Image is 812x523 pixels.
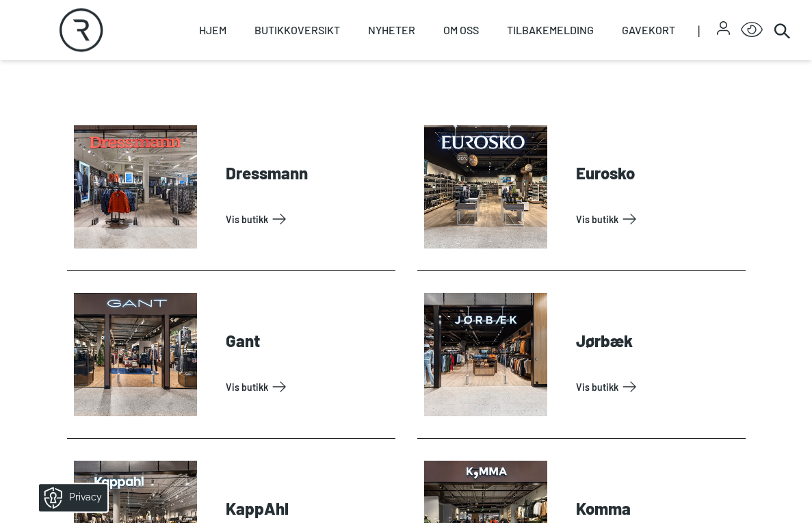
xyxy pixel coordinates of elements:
a: Vis Butikk: Eurosko [576,208,740,230]
iframe: Manage Preferences [14,479,125,516]
a: Vis Butikk: Dressmann [226,208,390,230]
button: Open Accessibility Menu [741,19,763,41]
a: Vis Butikk: Jørbæk [576,376,740,398]
a: Vis Butikk: Gant [226,376,390,398]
